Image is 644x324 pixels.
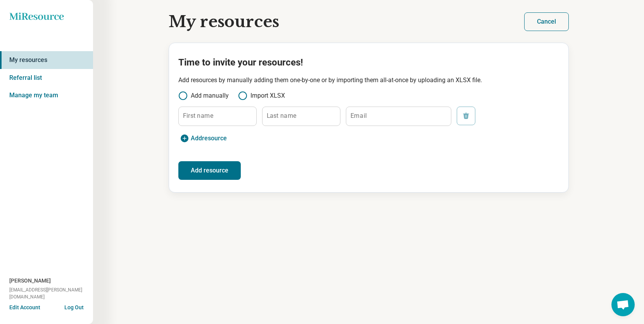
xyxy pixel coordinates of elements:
[9,303,40,312] button: Edit Account
[178,76,559,85] p: Add resources by manually adding them one-by-one or by importing them all-at-once by uploading an...
[267,113,296,119] label: Last name
[169,13,279,31] h1: My resources
[9,277,51,285] span: [PERSON_NAME]
[178,91,229,100] label: Add manually
[191,135,227,141] span: Add resource
[350,113,367,119] label: Email
[238,91,285,100] label: Import XLSX
[611,293,635,316] a: Open chat
[183,113,213,119] label: First name
[178,132,228,145] button: Addresource
[64,303,84,310] button: Log Out
[178,161,241,180] button: Add resource
[457,107,475,125] button: Remove
[524,12,569,31] button: Cancel
[178,55,559,69] h2: Time to invite your resources!
[9,286,93,300] span: [EMAIL_ADDRESS][PERSON_NAME][DOMAIN_NAME]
